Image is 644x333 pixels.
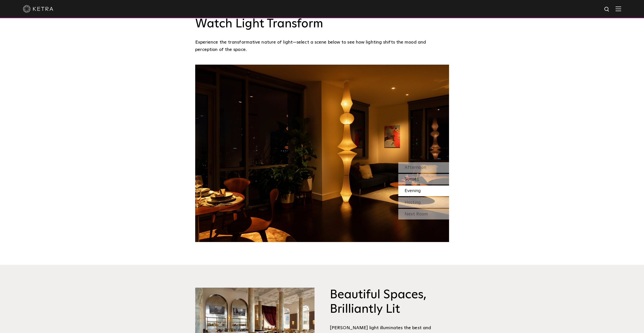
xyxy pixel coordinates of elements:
span: Sunset [405,177,419,181]
p: Experience the transformative nature of light—select a scene below to see how lighting shifts the... [195,39,447,53]
img: SS_HBD_LivingRoom_Desktop_03 [195,65,449,242]
span: Evening [405,189,421,193]
span: Hosting [405,200,421,205]
img: search icon [604,6,610,13]
div: Next Room [398,209,449,219]
h3: Beautiful Spaces, Brilliantly Lit [330,288,449,317]
span: Afternoon [405,165,426,170]
img: Hamburger%20Nav.svg [616,6,621,11]
img: ketra-logo-2019-white [23,5,53,13]
h3: Watch Light Transform [195,17,449,31]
